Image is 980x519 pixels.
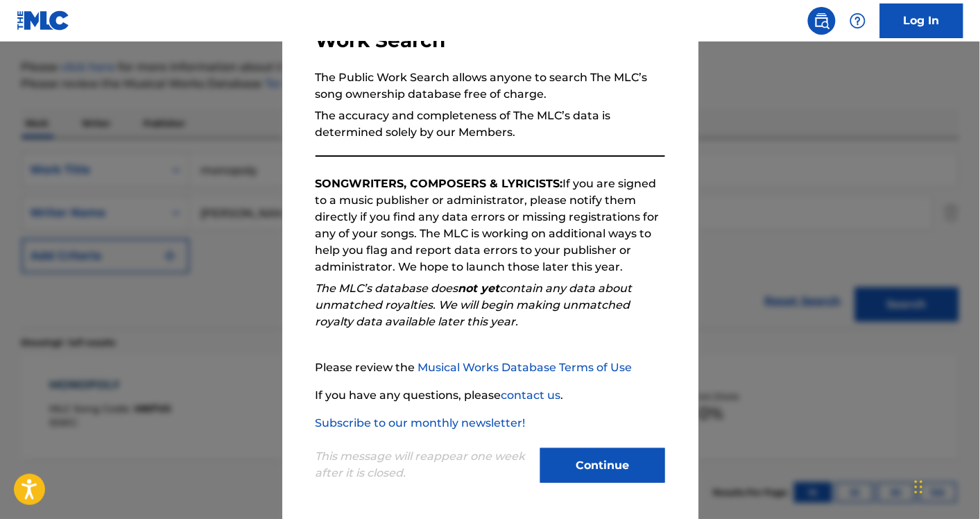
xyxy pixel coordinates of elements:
div: Drag [915,466,923,508]
p: This message will reappear one week after it is closed. [316,448,532,482]
a: Musical Works Database Terms of Use [418,361,633,374]
p: If you have any questions, please . [316,387,665,404]
button: Continue [540,448,665,483]
p: The accuracy and completeness of The MLC’s data is determined solely by our Members. [316,108,665,141]
a: Subscribe to our monthly newsletter! [316,416,526,429]
strong: SONGWRITERS, COMPOSERS & LYRICISTS: [316,177,563,190]
img: search [814,12,830,29]
img: MLC Logo [17,10,70,31]
img: help [850,12,866,29]
p: Please review the [316,359,665,376]
strong: not yet [458,282,500,295]
p: The Public Work Search allows anyone to search The MLC’s song ownership database free of charge. [316,69,665,103]
a: Public Search [808,7,836,35]
iframe: Chat Widget [911,452,980,519]
em: The MLC’s database does contain any data about unmatched royalties. We will begin making unmatche... [316,282,633,328]
p: If you are signed to a music publisher or administrator, please notify them directly if you find ... [316,176,665,275]
a: Log In [880,3,963,38]
a: contact us [501,389,561,402]
div: Help [844,7,872,35]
